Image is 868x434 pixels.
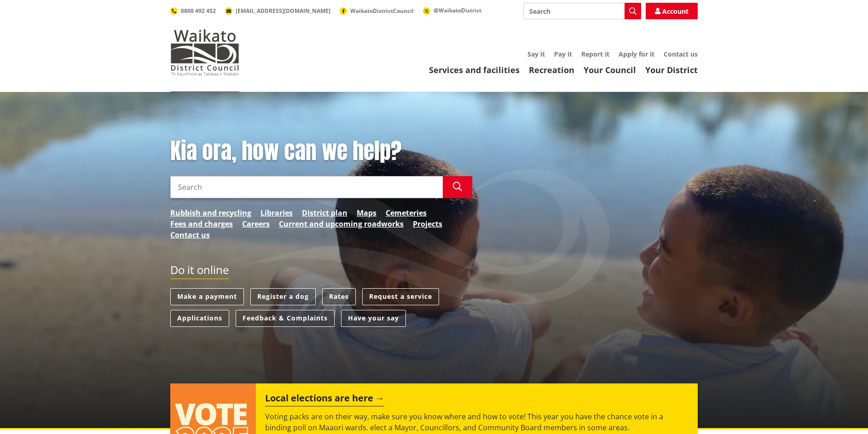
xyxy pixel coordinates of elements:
[619,50,654,58] a: Apply for it
[529,64,574,75] a: Recreation
[170,138,472,165] h1: Kia ora, how can we help?
[523,3,641,19] input: Search input
[341,310,406,327] a: Have your say
[170,229,210,240] a: Contact us
[170,263,229,280] h2: Do it online
[527,50,545,58] a: Say it
[279,218,404,229] a: Current and upcoming roadworks
[413,218,442,229] a: Projects
[429,64,520,75] a: Services and facilities
[225,7,330,15] a: [EMAIL_ADDRESS][DOMAIN_NAME]
[236,310,335,327] a: Feedback & Complaints
[340,7,414,15] a: WaikatoDistrictCouncil
[302,207,347,218] a: District plan
[170,218,233,229] a: Fees and charges
[362,288,439,305] a: Request a service
[170,207,251,218] a: Rubbish and recycling
[357,207,376,218] a: Maps
[322,288,356,305] a: Rates
[434,6,481,14] span: @WaikatoDistrict
[265,393,384,406] h2: Local elections are here
[554,50,572,58] a: Pay it
[664,50,698,58] a: Contact us
[242,218,270,229] a: Careers
[581,50,609,58] a: Report it
[170,288,244,305] a: Make a payment
[170,29,239,75] img: Waikato District Council - Te Kaunihera aa Takiwaa o Waikato
[250,288,316,305] a: Register a dog
[386,207,427,218] a: Cemeteries
[170,310,229,327] a: Applications
[584,64,636,75] a: Your Council
[423,6,481,14] a: @WaikatoDistrict
[646,3,698,19] a: Account
[350,7,414,15] span: WaikatoDistrictCouncil
[170,176,443,198] input: Search input
[181,7,216,15] span: 0800 492 452
[236,7,330,15] span: [EMAIL_ADDRESS][DOMAIN_NAME]
[265,411,689,433] p: Voting packs are on their way, make sure you know where and how to vote! This year you have the c...
[645,64,698,75] a: Your District
[170,7,216,15] a: 0800 492 452
[260,207,293,218] a: Libraries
